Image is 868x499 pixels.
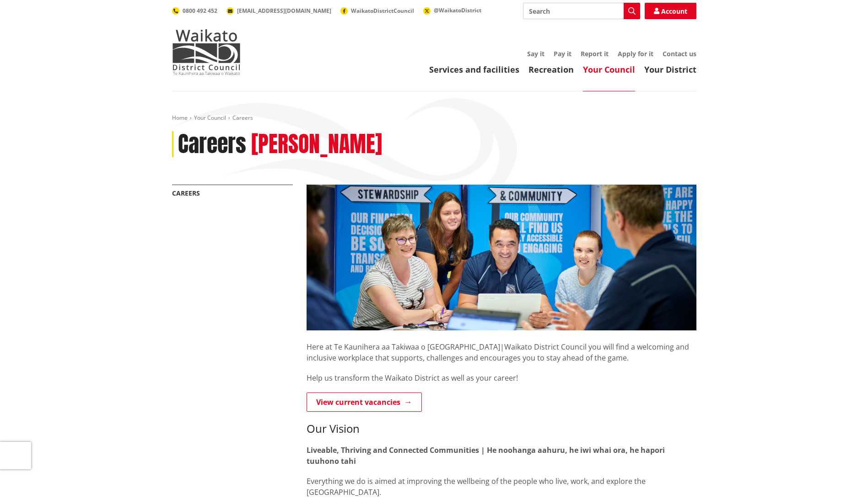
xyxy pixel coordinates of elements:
nav: breadcrumb [172,114,696,122]
a: Your District [644,64,696,75]
a: WaikatoDistrictCouncil [340,7,414,15]
img: Waikato District Council - Te Kaunihera aa Takiwaa o Waikato [172,29,241,75]
a: @WaikatoDistrict [423,6,481,14]
span: Careers [232,114,253,122]
a: Your Council [194,114,226,122]
input: Search input [523,3,640,19]
a: 0800 492 452 [172,7,217,15]
a: Careers [172,189,200,197]
a: Apply for it [618,49,653,58]
a: Pay it [554,49,571,58]
span: WaikatoDistrictCouncil [351,7,414,15]
h2: [PERSON_NAME] [251,131,382,158]
a: Your Council [583,64,635,75]
a: [EMAIL_ADDRESS][DOMAIN_NAME] [226,7,331,15]
a: Services and facilities [429,64,519,75]
span: @WaikatoDistrict [434,6,481,14]
a: Home [172,114,188,122]
a: Account [645,3,696,19]
a: Recreation [528,64,574,75]
p: Help us transform the Waikato District as well as your career! [307,372,696,383]
span: 0800 492 452 [183,7,217,15]
a: Report it [581,49,609,58]
img: Ngaaruawaahia staff discussing planning [307,185,696,330]
strong: Liveable, Thriving and Connected Communities | He noohanga aahuru, he iwi whai ora, he hapori tuu... [307,445,665,466]
a: View current vacancies [307,393,422,412]
a: Contact us [663,49,696,58]
p: Here at Te Kaunihera aa Takiwaa o [GEOGRAPHIC_DATA]|Waikato District Council you will find a welc... [307,330,696,363]
p: Everything we do is aimed at improving the wellbeing of the people who live, work, and explore th... [307,476,696,498]
h1: Careers [178,131,246,158]
h3: Our Vision [307,422,696,435]
a: Say it [527,49,545,58]
span: [EMAIL_ADDRESS][DOMAIN_NAME] [237,7,331,15]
